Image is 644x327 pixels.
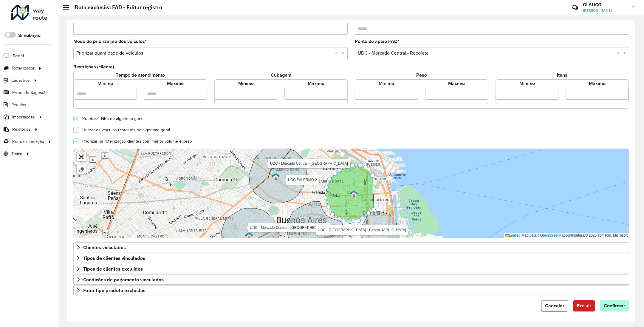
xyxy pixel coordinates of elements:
span: Fator tipo produto excluídos [83,288,145,293]
span: Tipos de clientes excluídos [83,266,143,271]
label: Modo de priorização dos veículos [73,38,147,45]
span: Clear all [335,50,340,57]
span: Clientes vinculados [83,245,126,250]
span: Confirmar [604,303,625,308]
label: Ponto de apoio FAD [355,38,399,45]
a: Condições de pagamento vinculados [73,274,629,285]
span: Excluir [577,303,591,308]
img: UDC - Mercado Central - Recoleta [350,190,358,198]
label: Máximo [308,80,324,87]
label: Restrições (cliente) [73,63,114,70]
span: Painel de Sugestão [12,90,48,96]
label: Mínimo [97,80,113,87]
a: Clientes vinculados [73,242,629,252]
label: Máximo [448,80,465,87]
a: Fator tipo produto excluídos [73,285,629,295]
img: UDC - Mercado Central - Palermo [272,172,280,180]
div: Map data © contributors,© 2025 TomTom, Microsoft [504,233,629,238]
span: Importações [12,114,35,120]
span: Clear all [617,50,622,57]
a: Contato Rápido [569,1,581,14]
label: Cubagem [271,72,291,79]
img: UDC - Mercado Central - Centro [291,226,299,234]
button: Cancelar [541,300,568,311]
a: OpenStreetMap [540,233,566,237]
span: Roteirizador [12,65,35,71]
label: Roteirizar NRs no algoritmo geral [79,117,143,121]
div: Remover camada(s) [77,165,86,174]
span: Tático [11,151,22,157]
span: Condições de pagamento vinculados [83,277,164,282]
label: Mínimo [379,80,394,87]
a: Abrir mapa em tela cheia [77,152,86,161]
span: Tipos de clientes vinculados [83,256,145,260]
label: Tempo de atendimento [116,72,165,79]
label: Utilizar os veículos restantes no algoritmo geral [79,128,170,132]
label: Peso [416,72,427,79]
img: UDC - Mercado Cental - San Telmo [377,226,384,234]
h2: Rota exclusiva FAD - Editar registro [69,4,162,11]
h3: GLAUCO [583,2,628,7]
span: | [521,233,521,237]
span: Painel [13,53,24,59]
a: Leaflet [505,233,520,237]
label: Priorizar na roteirização clientes com menor volume e peso [79,139,192,144]
label: Simulação [18,32,41,39]
label: Mínimo [238,80,254,87]
span: Pedidos [11,102,26,108]
img: UDC - Mercado Central - Caballito [245,232,253,240]
button: Excluir [573,300,595,311]
span: Relatórios [12,126,31,132]
label: Itens [557,72,567,79]
button: Confirmar [600,300,629,311]
span: Cadastros [11,77,30,84]
a: Tipos de clientes vinculados [73,253,629,263]
a: Tipos de clientes excluídos [73,264,629,274]
label: Mínimo [519,80,535,87]
span: Cancelar [545,303,564,308]
label: Máximo [167,80,184,87]
span: [PERSON_NAME] [583,8,628,13]
span: Retroalimentação [12,138,44,145]
label: Máximo [589,80,606,87]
